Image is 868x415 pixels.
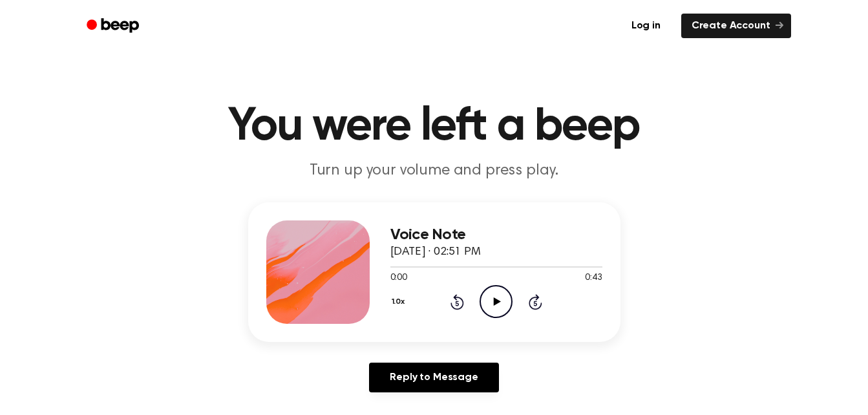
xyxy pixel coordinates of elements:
[78,14,151,39] a: Beep
[681,14,791,38] a: Create Account
[585,271,602,285] span: 0:43
[619,11,673,41] a: Log in
[103,103,765,150] h1: You were left a beep
[369,363,498,392] a: Reply to Message
[390,226,602,244] h3: Voice Note
[390,271,407,285] span: 0:00
[186,160,683,182] p: Turn up your volume and press play.
[390,291,410,313] button: 1.0x
[390,246,481,258] span: [DATE] · 02:51 PM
